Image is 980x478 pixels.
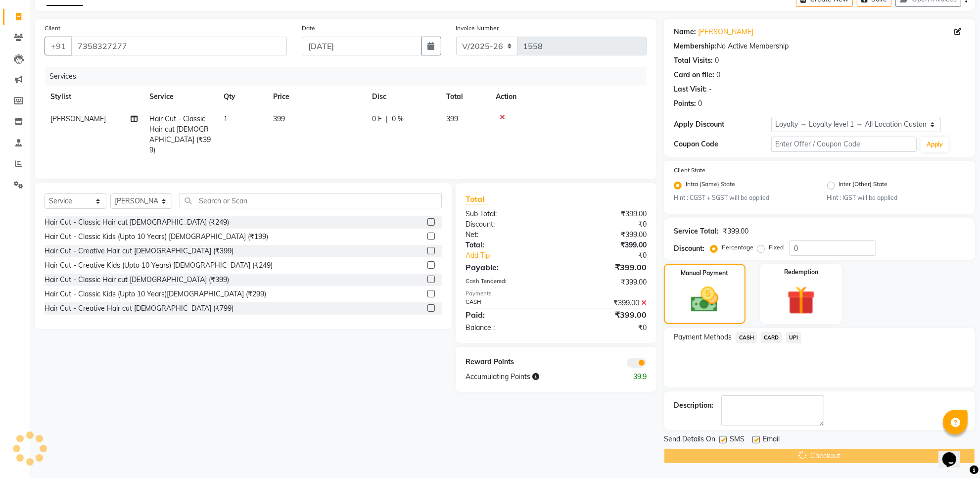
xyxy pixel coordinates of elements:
img: _cash.svg [682,284,727,315]
span: 399 [273,114,285,123]
th: Qty [218,86,267,108]
div: Description: [674,400,713,411]
div: Card on file: [674,70,714,80]
span: Payment Methods [674,332,732,342]
span: Send Details On [664,434,715,446]
small: Hint : IGST will be applied [827,193,965,202]
button: Apply [921,137,949,152]
div: Membership: [674,41,717,51]
a: Add Tip [458,250,572,261]
small: Hint : CGST + SGST will be applied [674,193,812,202]
input: Search or Scan [180,193,442,208]
span: CASH [736,332,757,343]
label: Date [302,24,315,33]
span: CARD [761,332,782,343]
div: Coupon Code [674,139,771,149]
div: Accumulating Points [458,372,605,382]
label: Invoice Number [456,24,499,33]
div: Reward Points [458,357,556,368]
div: Hair Cut - Classic Hair cut [DEMOGRAPHIC_DATA] (₹399) [45,275,229,285]
span: [PERSON_NAME] [50,114,106,123]
th: Service [143,86,218,108]
div: Discount: [458,219,556,230]
div: ₹399.00 [556,240,654,250]
span: SMS [730,434,745,446]
div: Name: [674,27,696,37]
div: Service Total: [674,226,719,237]
div: Paid: [458,309,556,321]
label: Percentage [722,243,753,252]
th: Stylist [45,86,143,108]
input: Search by Name/Mobile/Email/Code [71,37,287,55]
div: ₹399.00 [556,277,654,287]
div: Points: [674,98,696,109]
span: 0 F [372,114,382,124]
div: ₹0 [556,323,654,333]
div: Sub Total: [458,209,556,219]
a: [PERSON_NAME] [698,27,753,37]
div: 39.9 [605,372,654,382]
span: Email [763,434,780,446]
div: 0 [698,98,702,109]
div: Total Visits: [674,55,713,66]
div: Hair Cut - Creative Kids (Upto 10 Years) [DEMOGRAPHIC_DATA] (₹249) [45,260,273,271]
th: Price [267,86,366,108]
div: Hair Cut - Classic Kids (Upto 10 Years) [DEMOGRAPHIC_DATA] (₹199) [45,232,268,242]
span: 399 [446,114,458,123]
div: ₹0 [556,219,654,230]
div: CASH [458,298,556,308]
div: ₹399.00 [556,230,654,240]
div: ₹399.00 [556,298,654,308]
div: Last Visit: [674,84,707,95]
span: 0 % [392,114,404,124]
div: Services [46,67,654,86]
div: Net: [458,230,556,240]
label: Redemption [784,268,818,277]
div: Hair Cut - Classic Kids (Upto 10 Years)[DEMOGRAPHIC_DATA] (₹299) [45,289,266,299]
span: 1 [224,114,228,123]
div: Hair Cut - Creative Hair cut [DEMOGRAPHIC_DATA] (₹399) [45,246,233,256]
div: Hair Cut - Creative Hair cut [DEMOGRAPHIC_DATA] (₹799) [45,303,233,314]
span: | [386,114,388,124]
div: 0 [715,55,719,66]
label: Client State [674,166,705,175]
label: Fixed [769,243,784,252]
div: 0 [716,70,720,80]
th: Action [490,86,647,108]
div: Payable: [458,261,556,273]
img: _gift.svg [778,283,824,318]
th: Total [440,86,490,108]
label: Intra (Same) State [686,180,735,191]
span: Hair Cut - Classic Hair cut [DEMOGRAPHIC_DATA] (₹399) [149,114,211,154]
div: ₹399.00 [723,226,748,237]
span: UPI [786,332,801,343]
label: Manual Payment [681,269,729,278]
label: Inter (Other) State [839,180,888,191]
div: Balance : [458,323,556,333]
div: - [709,84,712,95]
div: Payments [466,289,647,298]
div: Cash Tendered: [458,277,556,287]
div: ₹399.00 [556,261,654,273]
th: Disc [366,86,440,108]
button: +91 [45,37,72,55]
div: ₹399.00 [556,209,654,219]
iframe: chat widget [938,438,970,468]
div: Discount: [674,243,704,254]
div: Hair Cut - Classic Hair cut [DEMOGRAPHIC_DATA] (₹249) [45,217,229,228]
input: Enter Offer / Coupon Code [771,137,917,152]
div: Apply Discount [674,119,771,130]
div: Total: [458,240,556,250]
div: ₹0 [572,250,654,261]
label: Client [45,24,60,33]
span: Total [466,194,488,204]
div: No Active Membership [674,41,965,51]
div: ₹399.00 [556,309,654,321]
